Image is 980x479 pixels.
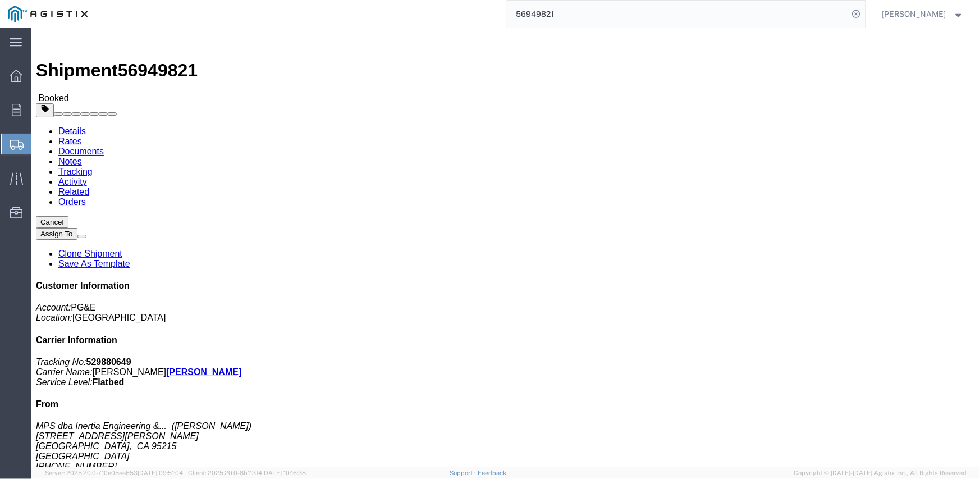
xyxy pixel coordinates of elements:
img: logo [8,6,88,22]
span: Copyright © [DATE]-[DATE] Agistix Inc., All Rights Reserved [794,468,967,478]
span: Chantelle Bower [882,8,946,20]
span: [DATE] 09:51:04 [138,469,183,476]
a: Support [450,469,478,476]
input: Search for shipment number, reference number [507,1,849,28]
span: Server: 2025.20.0-710e05ee653 [45,469,183,476]
span: Client: 2025.20.0-8b113f4 [188,469,306,476]
iframe: FS Legacy Container [31,28,980,467]
span: [DATE] 10:16:38 [262,469,306,476]
a: Feedback [478,469,506,476]
button: [PERSON_NAME] [882,7,965,21]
